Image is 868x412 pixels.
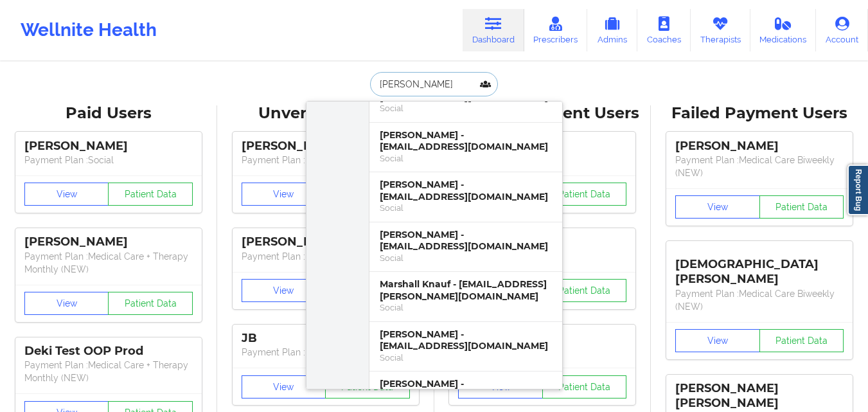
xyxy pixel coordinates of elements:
[380,278,552,302] div: Marshall Knauf - [EMAIL_ADDRESS][PERSON_NAME][DOMAIN_NAME]
[675,329,760,352] button: View
[242,235,410,249] div: [PERSON_NAME]
[675,139,844,154] div: [PERSON_NAME]
[463,9,524,51] a: Dashboard
[675,247,844,287] div: [DEMOGRAPHIC_DATA][PERSON_NAME]
[242,183,326,206] button: View
[24,250,193,276] p: Payment Plan : Medical Care + Therapy Monthly (NEW)
[542,279,627,302] button: Patient Data
[660,103,859,123] div: Failed Payment Users
[524,9,588,51] a: Prescribers
[242,139,410,154] div: [PERSON_NAME]
[675,381,844,411] div: [PERSON_NAME] [PERSON_NAME]
[380,253,552,264] div: Social
[380,153,552,164] div: Social
[380,179,552,202] div: [PERSON_NAME] - [EMAIL_ADDRESS][DOMAIN_NAME]
[542,183,627,206] button: Patient Data
[9,103,208,123] div: Paid Users
[24,359,193,384] p: Payment Plan : Medical Care + Therapy Monthly (NEW)
[380,229,552,253] div: [PERSON_NAME] - [EMAIL_ADDRESS][DOMAIN_NAME]
[24,154,193,166] p: Payment Plan : Social
[691,9,750,51] a: Therapists
[380,103,552,114] div: Social
[242,279,326,302] button: View
[242,154,410,166] p: Payment Plan : Unmatched Plan
[675,154,844,179] p: Payment Plan : Medical Care Biweekly (NEW)
[380,328,552,352] div: [PERSON_NAME] - [EMAIL_ADDRESS][DOMAIN_NAME]
[542,375,627,399] button: Patient Data
[380,352,552,363] div: Social
[24,344,193,359] div: Deki Test OOP Prod
[108,292,193,315] button: Patient Data
[759,329,844,352] button: Patient Data
[242,331,410,346] div: JB
[587,9,637,51] a: Admins
[242,375,326,399] button: View
[108,183,193,206] button: Patient Data
[380,378,552,402] div: [PERSON_NAME] - [EMAIL_ADDRESS][DOMAIN_NAME]
[750,9,817,51] a: Medications
[637,9,691,51] a: Coaches
[24,139,193,154] div: [PERSON_NAME]
[226,103,425,123] div: Unverified Users
[675,287,844,313] p: Payment Plan : Medical Care Biweekly (NEW)
[380,202,552,213] div: Social
[242,250,410,263] p: Payment Plan : Unmatched Plan
[816,9,868,51] a: Account
[380,302,552,313] div: Social
[675,195,760,219] button: View
[24,183,109,206] button: View
[847,165,868,215] a: Report Bug
[24,292,109,315] button: View
[242,346,410,359] p: Payment Plan : Unmatched Plan
[380,129,552,153] div: [PERSON_NAME] - [EMAIL_ADDRESS][DOMAIN_NAME]
[759,195,844,219] button: Patient Data
[24,235,193,249] div: [PERSON_NAME]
